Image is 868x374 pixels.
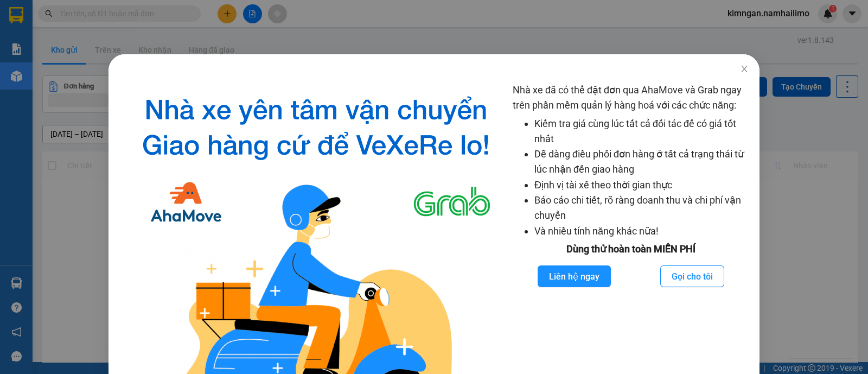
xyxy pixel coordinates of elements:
[729,54,759,85] button: Close
[534,116,749,147] li: Kiểm tra giá cùng lúc tất cả đối tác để có giá tốt nhất
[534,224,749,239] li: Và nhiều tính năng khác nữa!
[534,147,749,178] li: Dễ dàng điều phối đơn hàng ở tất cả trạng thái từ lúc nhận đến giao hàng
[672,270,713,283] span: Gọi cho tôi
[538,265,611,287] button: Liên hệ ngay
[534,178,749,193] li: Định vị tài xế theo thời gian thực
[513,242,749,257] div: Dùng thử hoàn toàn MIỄN PHÍ
[740,65,749,73] span: close
[549,270,599,283] span: Liên hệ ngay
[534,193,749,224] li: Báo cáo chi tiết, rõ ràng doanh thu và chi phí vận chuyển
[660,265,724,287] button: Gọi cho tôi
